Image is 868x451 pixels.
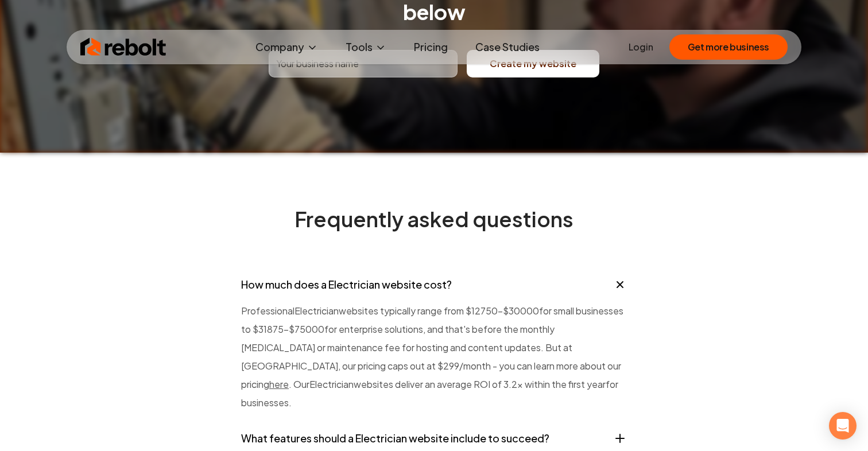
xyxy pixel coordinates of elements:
h2: Frequently asked questions [241,208,627,231]
div: Open Intercom Messenger [829,412,857,440]
button: Tools [336,36,396,59]
a: Case Studies [466,36,549,59]
a: Pricing [405,36,457,59]
a: Login [629,40,653,54]
button: Company [246,36,327,59]
img: Rebolt Logo [80,36,166,59]
a: here [269,378,289,390]
div: How much does a Electrician website cost? [241,302,627,412]
button: Get more business [669,34,788,60]
button: How much does a Electrician website cost? [241,267,627,302]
